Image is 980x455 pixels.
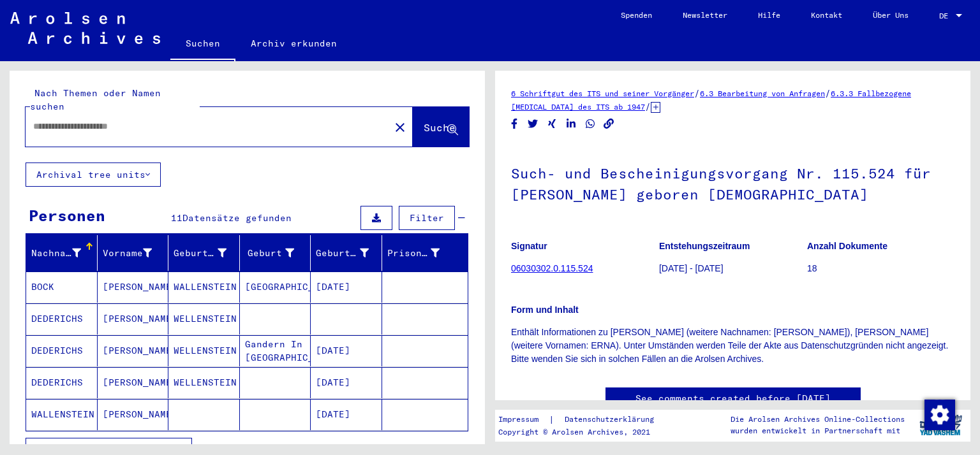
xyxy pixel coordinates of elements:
button: Share on Xing [546,116,559,132]
p: [DATE] - [DATE] [659,262,806,275]
mat-cell: DEDERICHS [26,335,98,366]
span: / [645,101,651,112]
div: | [498,413,669,426]
a: 6.3 Bearbeitung von Anfragen [700,89,825,98]
b: Signatur [511,241,547,251]
b: Entstehungszeitraum [659,241,750,251]
mat-cell: [PERSON_NAME] [98,335,169,366]
mat-header-cell: Vorname [98,235,169,271]
a: 6 Schriftgut des ITS und seiner Vorgänger [511,89,694,98]
a: Suchen [170,28,235,61]
mat-header-cell: Geburtsname [168,235,240,271]
a: Impressum [498,413,549,426]
button: Share on LinkedIn [565,116,578,132]
mat-cell: [GEOGRAPHIC_DATA] [240,271,311,303]
div: Geburtsdatum [316,247,369,260]
button: Share on Twitter [526,116,540,132]
img: Zustimmung ändern [924,400,955,430]
div: Geburt‏ [245,243,311,263]
mat-icon: close [392,120,408,135]
p: wurden entwickelt in Partnerschaft mit [731,425,905,437]
span: Datensätze gefunden [182,212,292,224]
a: Datenschutzerklärung [554,413,669,426]
mat-header-cell: Nachname [26,235,98,271]
mat-cell: DEDERICHS [26,303,98,335]
button: Copy link [602,116,616,132]
mat-cell: Gandern In [GEOGRAPHIC_DATA] [240,335,311,366]
mat-cell: WELLENSTEIN [168,367,240,398]
div: Prisoner # [387,247,440,260]
mat-cell: [PERSON_NAME] [98,367,169,398]
div: Geburt‏ [245,247,295,260]
div: Vorname [103,243,168,263]
span: DE [939,11,953,20]
mat-cell: [PERSON_NAME] [98,303,169,335]
p: 18 [807,262,954,275]
a: Archiv erkunden [235,28,352,59]
mat-cell: WALLENSTEIN [26,399,98,430]
button: Filter [399,206,455,230]
img: Arolsen_neg.svg [10,12,160,44]
div: Nachname [31,247,81,260]
p: Enthält Informationen zu [PERSON_NAME] (weitere Nachnamen: [PERSON_NAME]), [PERSON_NAME] (weitere... [511,326,954,366]
h1: Such- und Bescheinigungsvorgang Nr. 115.524 für [PERSON_NAME] geboren [DEMOGRAPHIC_DATA] [511,144,954,221]
mat-cell: BOCK [26,271,98,303]
mat-label: Nach Themen oder Namen suchen [30,87,161,112]
button: Share on WhatsApp [584,116,597,132]
a: See comments created before [DATE] [635,392,831,405]
div: Geburtsdatum [316,243,385,263]
mat-cell: [DATE] [311,367,382,398]
button: Archival tree units [26,162,161,187]
button: Share on Facebook [508,116,521,132]
div: Geburtsname [174,243,242,263]
span: 11 [171,212,182,224]
mat-header-cell: Geburt‏ [240,235,311,271]
b: Anzahl Dokumente [807,241,887,251]
mat-header-cell: Prisoner # [382,235,468,271]
mat-header-cell: Geburtsdatum [311,235,382,271]
mat-cell: [DATE] [311,335,382,366]
mat-cell: [PERSON_NAME] [98,271,169,303]
mat-cell: WELLENSTEIN [168,303,240,335]
img: yv_logo.png [917,409,965,441]
mat-cell: [PERSON_NAME] [98,399,169,430]
button: Clear [387,114,413,140]
span: Suche [424,121,456,134]
div: Prisoner # [387,243,456,263]
div: Zustimmung ändern [924,399,954,430]
mat-cell: WALLENSTEIN [168,271,240,303]
mat-cell: [DATE] [311,399,382,430]
mat-cell: [DATE] [311,271,382,303]
p: Die Arolsen Archives Online-Collections [731,414,905,425]
mat-cell: DEDERICHS [26,367,98,398]
div: Geburtsname [174,247,226,260]
p: Copyright © Arolsen Archives, 2021 [498,426,669,438]
div: Personen [29,204,105,227]
mat-cell: WELLENSTEIN [168,335,240,366]
b: Form und Inhalt [511,305,579,315]
div: Nachname [31,243,97,263]
div: Vorname [103,247,152,260]
button: Suche [413,107,469,147]
span: / [694,87,700,99]
a: 06030302.0.115.524 [511,263,593,273]
span: / [825,87,831,99]
span: Filter [410,212,444,224]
